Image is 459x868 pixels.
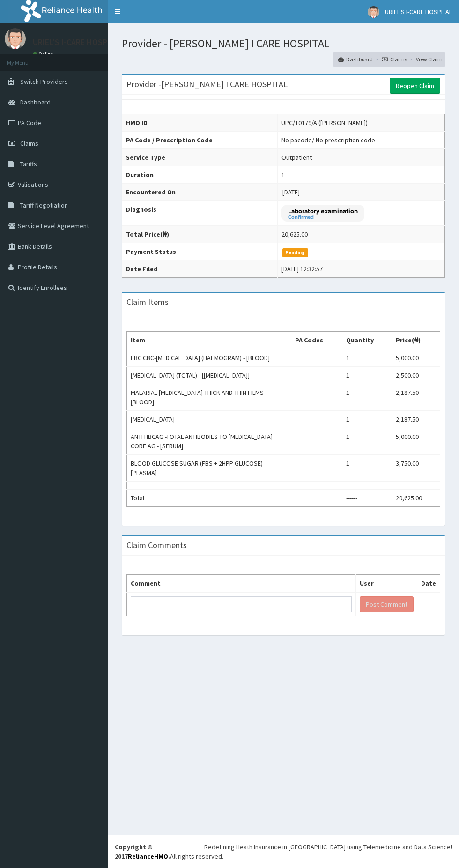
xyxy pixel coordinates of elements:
[342,455,392,482] td: 1
[122,243,278,260] th: Payment Status
[122,148,278,166] th: Service Type
[281,230,308,239] div: 20,625.00
[126,80,288,89] h3: Provider - [PERSON_NAME] I CARE HOSPITAL
[20,139,38,148] span: Claims
[127,384,291,411] td: MALARIAL [MEDICAL_DATA] THICK AND THIN FILMS - [BLOOD]
[288,207,358,215] p: Laboratory examination
[392,455,440,482] td: 3,750.00
[342,428,392,455] td: 1
[392,332,440,349] th: Price(₦)
[355,575,417,593] th: User
[281,135,375,145] div: No pacode / No prescription code
[128,852,168,861] a: RelianceHMO
[392,428,440,455] td: 5,000.00
[126,541,187,549] h3: Claim Comments
[20,160,37,168] span: Tariffs
[127,428,291,455] td: ANTI HBCAG -TOTAL ANTIBODIES TO [MEDICAL_DATA] CORE AG - [SERUM]
[127,349,291,367] td: FBC CBC-[MEDICAL_DATA] (HAEMOGRAM) - [BLOOD]
[392,384,440,411] td: 2,187.50
[122,114,278,131] th: HMO ID
[122,226,278,243] th: Total Price(₦)
[127,490,291,507] td: Total
[281,153,312,162] div: Outpatient
[127,367,291,384] td: [MEDICAL_DATA] (TOTAL) - [[MEDICAL_DATA]]
[342,349,392,367] td: 1
[416,55,443,63] a: View Claim
[392,349,440,367] td: 5,000.00
[392,490,440,507] td: 20,625.00
[291,332,342,349] th: PA Codes
[417,575,440,593] th: Date
[20,77,68,86] span: Switch Providers
[360,596,414,612] button: Post Comment
[5,28,26,49] img: User Image
[115,843,170,861] strong: Copyright © 2017 .
[282,188,300,196] span: [DATE]
[108,835,459,868] footer: All rights reserved.
[282,248,308,257] span: Pending
[126,298,169,306] h3: Claim Items
[368,6,379,18] img: User Image
[122,183,278,200] th: Encountered On
[281,170,285,179] div: 1
[342,384,392,411] td: 1
[281,264,323,274] div: [DATE] 12:32:57
[122,260,278,278] th: Date Filed
[385,7,452,16] span: URIEL'S I-CARE HOSPITAL
[33,38,123,46] p: URIEL'S I-CARE HOSPITAL
[382,55,407,63] a: Claims
[342,367,392,384] td: 1
[127,455,291,482] td: BLOOD GLUCOSE SUGAR (FBS + 2HPP GLUCOSE) - [PLASMA]
[342,411,392,428] td: 1
[33,51,55,58] a: Online
[122,200,278,226] th: Diagnosis
[20,201,68,209] span: Tariff Negotiation
[122,37,445,50] h1: Provider - [PERSON_NAME] I CARE HOSPITAL
[122,131,278,148] th: PA Code / Prescription Code
[342,332,392,349] th: Quantity
[127,575,356,593] th: Comment
[281,118,368,127] div: UPC/10179/A ([PERSON_NAME])
[342,490,392,507] td: ------
[127,332,291,349] th: Item
[338,55,373,63] a: Dashboard
[127,411,291,428] td: [MEDICAL_DATA]
[122,166,278,183] th: Duration
[20,98,51,106] span: Dashboard
[288,215,358,220] small: Confirmed
[392,367,440,384] td: 2,500.00
[392,411,440,428] td: 2,187.50
[390,78,440,94] a: Reopen Claim
[204,842,452,852] div: Redefining Heath Insurance in [GEOGRAPHIC_DATA] using Telemedicine and Data Science!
